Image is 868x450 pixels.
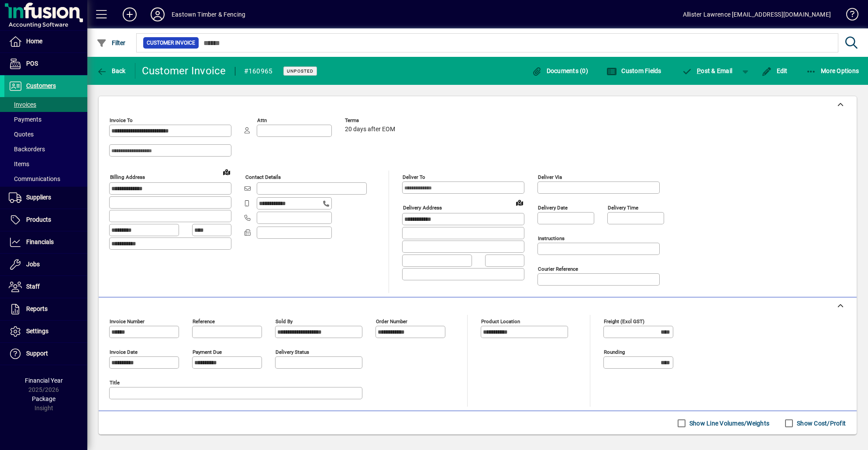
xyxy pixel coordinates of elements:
[538,266,578,272] mat-label: Courier Reference
[110,318,145,324] mat-label: Invoice number
[9,101,36,108] span: Invoices
[110,349,138,355] mat-label: Invoice date
[403,174,425,180] mat-label: Deliver To
[697,67,701,74] span: P
[26,82,56,89] span: Customers
[193,349,222,355] mat-label: Payment due
[4,112,87,127] a: Payments
[26,283,40,290] span: Staff
[606,67,661,74] span: Custom Fields
[4,276,87,298] a: Staff
[513,195,527,209] a: View on map
[604,318,644,324] mat-label: Freight (excl GST)
[604,349,625,355] mat-label: Rounding
[608,205,638,211] mat-label: Delivery time
[376,318,407,324] mat-label: Order number
[94,63,128,79] button: Back
[144,7,172,22] button: Profile
[529,63,590,79] button: Documents (0)
[9,160,29,167] span: Items
[4,187,87,209] a: Suppliers
[9,146,45,153] span: Backorders
[142,64,226,78] div: Customer Invoice
[804,63,861,79] button: More Options
[26,38,42,45] span: Home
[682,67,733,74] span: ost & Email
[287,68,313,74] span: Unposted
[244,64,273,78] div: #160965
[96,67,126,74] span: Back
[4,53,87,75] a: POS
[4,298,87,320] a: Reports
[94,35,128,51] button: Filter
[538,174,562,180] mat-label: Deliver via
[26,261,40,268] span: Jobs
[4,254,87,276] a: Jobs
[26,328,48,335] span: Settings
[761,67,788,74] span: Edit
[345,118,397,123] span: Terms
[4,171,87,186] a: Communications
[26,60,38,67] span: POS
[604,63,664,79] button: Custom Fields
[110,117,133,123] mat-label: Invoice To
[481,318,520,324] mat-label: Product location
[9,116,41,123] span: Payments
[116,7,144,22] button: Add
[4,142,87,157] a: Backorders
[531,67,588,74] span: Documents (0)
[4,127,87,142] a: Quotes
[276,349,309,355] mat-label: Delivery status
[688,419,769,428] label: Show Line Volumes/Weights
[795,419,846,428] label: Show Cost/Profit
[26,305,48,312] span: Reports
[257,117,267,123] mat-label: Attn
[4,231,87,253] a: Financials
[759,63,790,79] button: Edit
[110,380,120,386] mat-label: Title
[32,395,55,402] span: Package
[25,377,63,384] span: Financial Year
[4,31,87,52] a: Home
[172,7,245,21] div: Eastown Timber & Fencing
[683,7,831,21] div: Allister Lawrence [EMAIL_ADDRESS][DOMAIN_NAME]
[87,63,135,79] app-page-header-button: Back
[26,238,54,245] span: Financials
[4,321,87,342] a: Settings
[4,209,87,231] a: Products
[538,205,568,211] mat-label: Delivery date
[9,131,34,138] span: Quotes
[345,126,395,133] span: 20 days after EOM
[538,235,565,241] mat-label: Instructions
[96,39,126,46] span: Filter
[147,38,195,47] span: Customer Invoice
[806,67,859,74] span: More Options
[840,2,857,30] a: Knowledge Base
[26,350,48,357] span: Support
[9,175,60,182] span: Communications
[26,194,51,201] span: Suppliers
[4,157,87,171] a: Items
[26,216,51,223] span: Products
[220,165,234,179] a: View on map
[193,318,215,324] mat-label: Reference
[4,343,87,365] a: Support
[4,97,87,112] a: Invoices
[678,63,737,79] button: Post & Email
[276,318,293,324] mat-label: Sold by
